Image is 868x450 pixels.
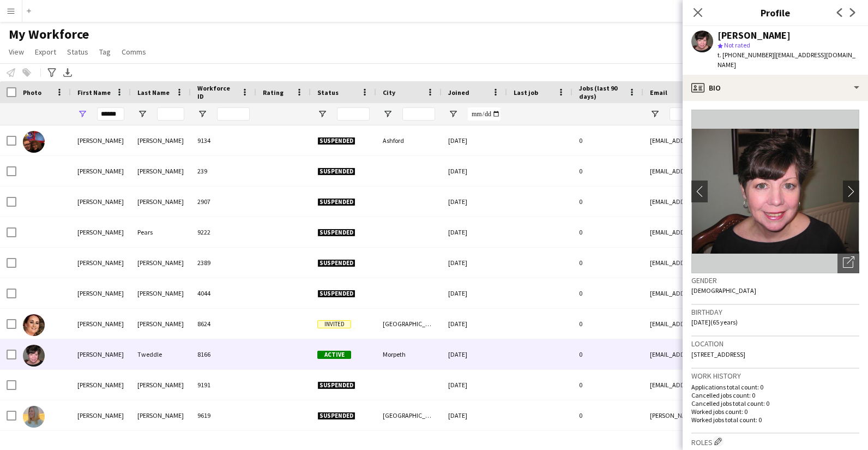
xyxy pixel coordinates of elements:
div: [GEOGRAPHIC_DATA] [376,309,442,339]
span: Status [317,88,339,97]
div: [DATE] [442,217,507,247]
span: Suspended [317,259,355,267]
div: 0 [572,156,643,186]
span: First Name [77,88,111,97]
div: [PERSON_NAME] [71,339,131,369]
div: 4044 [191,278,256,308]
span: Not rated [724,41,750,49]
div: 2389 [191,248,256,278]
div: [EMAIL_ADDRESS][DOMAIN_NAME] [643,125,861,155]
span: [DATE] (65 years) [691,318,738,326]
div: 8624 [191,309,256,339]
div: 0 [572,248,643,278]
a: Export [31,45,61,59]
div: 0 [572,339,643,369]
input: Status Filter Input [337,107,370,121]
button: Open Filter Menu [448,109,458,119]
h3: Location [691,339,859,349]
div: [PERSON_NAME] [131,370,191,400]
span: My Workforce [9,26,89,43]
img: Lesley Tweddle [23,345,45,367]
span: Suspended [317,198,355,206]
input: Email Filter Input [670,107,855,121]
div: [PERSON_NAME] [71,309,131,339]
div: [EMAIL_ADDRESS][DOMAIN_NAME] [643,339,861,369]
button: Open Filter Menu [383,109,393,119]
div: [PERSON_NAME] [131,309,191,339]
span: Joined [448,88,469,97]
div: [EMAIL_ADDRESS][DOMAIN_NAME] [643,278,861,308]
button: Open Filter Menu [650,109,660,119]
div: [PERSON_NAME] [71,248,131,278]
div: [EMAIL_ADDRESS][DOMAIN_NAME] [643,370,861,400]
div: [PERSON_NAME] [71,125,131,155]
div: [PERSON_NAME][EMAIL_ADDRESS][PERSON_NAME][DOMAIN_NAME] [643,400,861,430]
span: Suspended [317,137,355,145]
h3: Birthday [691,307,859,317]
div: [PERSON_NAME] [131,278,191,308]
img: Lesley-Anne Caughey [23,406,45,428]
div: [DATE] [442,156,507,186]
div: [PERSON_NAME] [131,187,191,217]
div: [DATE] [442,187,507,217]
div: 2907 [191,187,256,217]
div: Morpeth [376,339,442,369]
div: Open photos pop-in [837,251,859,273]
div: 0 [572,278,643,308]
div: [EMAIL_ADDRESS][DOMAIN_NAME] [643,156,861,186]
div: [PERSON_NAME] [718,31,791,40]
span: Suspended [317,290,355,298]
div: [EMAIL_ADDRESS][DOMAIN_NAME] [643,217,861,247]
button: Open Filter Menu [317,109,327,119]
div: [PERSON_NAME] [71,217,131,247]
p: Cancelled jobs total count: 0 [691,399,859,407]
span: t. [PHONE_NUMBER] [718,51,774,59]
div: [DATE] [442,339,507,369]
div: [PERSON_NAME] [71,370,131,400]
span: Photo [23,88,41,97]
div: [PERSON_NAME] [71,187,131,217]
span: Last Name [137,88,170,97]
app-action-btn: Export XLSX [61,66,74,79]
span: [STREET_ADDRESS] [691,350,745,358]
div: [PERSON_NAME] [71,400,131,430]
h3: Gender [691,275,859,285]
span: City [383,88,395,97]
button: Open Filter Menu [77,109,87,119]
input: Last Name Filter Input [157,107,184,121]
div: 0 [572,400,643,430]
span: Export [35,47,56,57]
div: [PERSON_NAME] [131,125,191,155]
div: [PERSON_NAME] [71,156,131,186]
div: Pears [131,217,191,247]
img: Lesley Titchmarsh [23,314,45,336]
input: City Filter Input [402,107,435,121]
input: First Name Filter Input [97,107,124,121]
app-action-btn: Advanced filters [45,66,58,79]
p: Worked jobs total count: 0 [691,416,859,424]
div: [PERSON_NAME] [131,156,191,186]
div: 0 [572,309,643,339]
span: Suspended [317,381,355,389]
span: Last job [514,88,538,97]
img: Crew avatar or photo [691,110,859,273]
div: 0 [572,370,643,400]
span: Rating [263,88,284,97]
div: 9191 [191,370,256,400]
div: 0 [572,217,643,247]
div: 9619 [191,400,256,430]
div: [DATE] [442,125,507,155]
button: Open Filter Menu [137,109,147,119]
span: Suspended [317,412,355,420]
p: Applications total count: 0 [691,383,859,391]
span: Jobs (last 90 days) [579,84,624,100]
span: | [EMAIL_ADDRESS][DOMAIN_NAME] [718,51,855,69]
button: Open Filter Menu [197,109,207,119]
h3: Profile [683,5,868,20]
p: Cancelled jobs count: 0 [691,391,859,399]
div: [DATE] [442,370,507,400]
div: [DATE] [442,248,507,278]
span: Suspended [317,229,355,237]
div: [PERSON_NAME] [71,278,131,308]
span: Comms [122,47,146,57]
